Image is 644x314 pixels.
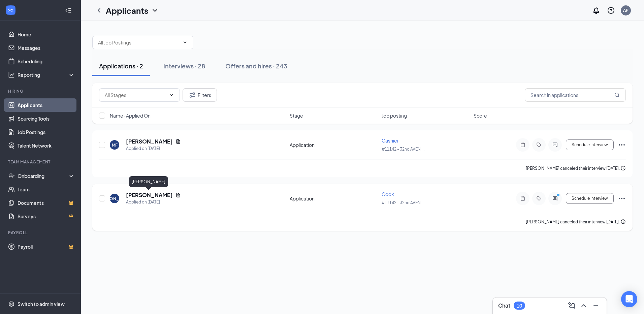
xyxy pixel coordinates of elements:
[99,62,143,70] div: Applications · 2
[578,300,589,311] button: ChevronUp
[551,142,559,148] svg: ActiveChat
[8,88,74,94] div: Hiring
[126,199,181,206] div: Applied on [DATE]
[382,112,407,119] span: Job posting
[474,112,487,119] span: Score
[535,142,543,148] svg: Tag
[18,71,75,78] div: Reporting
[8,71,15,78] svg: Analysis
[97,196,132,201] div: [PERSON_NAME]
[18,210,75,223] a: SurveysCrown
[382,191,394,197] span: Cook
[8,230,74,235] div: Payroll
[382,147,424,152] span: #11142 - 32nd AVEN ...
[163,62,205,70] div: Interviews · 28
[592,6,600,14] svg: Notifications
[18,55,75,68] a: Scheduling
[183,88,217,102] button: Filter Filters
[555,193,563,198] svg: PrimaryDot
[169,92,174,98] svg: ChevronDown
[535,196,543,201] svg: Tag
[151,6,159,14] svg: ChevronDown
[18,112,75,125] a: Sourcing Tools
[568,302,576,310] svg: ComposeMessage
[18,28,75,41] a: Home
[607,6,615,14] svg: QuestionInfo
[580,302,588,310] svg: ChevronUp
[566,139,614,150] button: Schedule Interview
[98,39,180,46] input: All Job Postings
[7,7,14,13] svg: WorkstreamLogo
[618,194,626,202] svg: Ellipses
[621,291,637,307] div: Open Intercom Messenger
[95,6,103,14] svg: ChevronLeft
[18,41,75,55] a: Messages
[126,138,173,145] h5: [PERSON_NAME]
[18,139,75,152] a: Talent Network
[382,200,424,205] span: #11142 - 32nd AVEN ...
[592,302,600,310] svg: Minimize
[590,300,601,311] button: Minimize
[290,142,378,148] div: Application
[110,112,151,119] span: Name · Applied On
[175,139,181,144] svg: Document
[225,62,287,70] div: Offers and hires · 243
[526,219,626,225] div: [PERSON_NAME] canceled their interview [DATE].
[65,7,72,14] svg: Collapse
[525,88,626,102] input: Search in applications
[18,125,75,139] a: Job Postings
[126,145,181,152] div: Applied on [DATE]
[182,40,188,45] svg: ChevronDown
[129,176,168,187] div: [PERSON_NAME]
[519,196,527,201] svg: Note
[18,240,75,253] a: PayrollCrown
[382,137,399,144] span: Cashier
[105,91,166,99] input: All Stages
[18,172,69,179] div: Onboarding
[8,159,74,165] div: Team Management
[620,219,626,224] svg: Info
[18,183,75,196] a: Team
[18,196,75,210] a: DocumentsCrown
[623,7,629,13] div: AP
[175,192,181,198] svg: Document
[498,302,510,309] h3: Chat
[8,301,15,307] svg: Settings
[106,5,148,16] h1: Applicants
[126,191,173,199] h5: [PERSON_NAME]
[566,193,614,204] button: Schedule Interview
[290,195,378,202] div: Application
[519,142,527,148] svg: Note
[188,91,196,99] svg: Filter
[290,112,303,119] span: Stage
[18,98,75,112] a: Applicants
[620,165,626,171] svg: Info
[8,172,15,179] svg: UserCheck
[526,165,626,172] div: [PERSON_NAME] canceled their interview [DATE].
[112,142,118,148] div: MF
[614,92,620,98] svg: MagnifyingGlass
[18,301,65,307] div: Switch to admin view
[566,300,577,311] button: ComposeMessage
[517,303,522,309] div: 10
[618,141,626,149] svg: Ellipses
[551,196,559,201] svg: ActiveChat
